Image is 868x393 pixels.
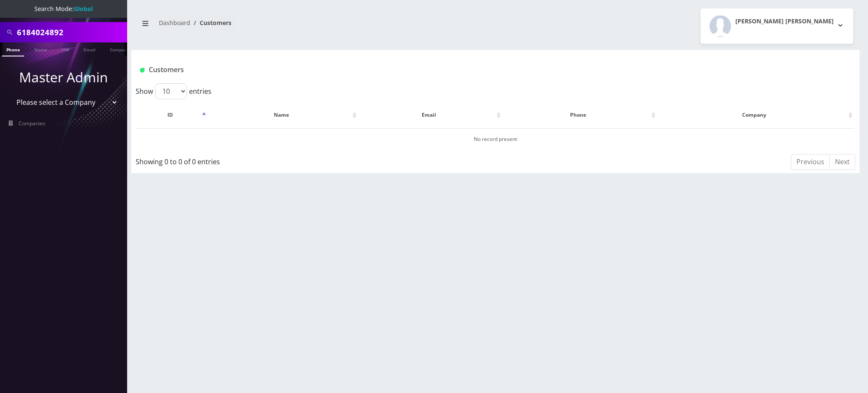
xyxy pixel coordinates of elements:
[136,128,854,150] td: No record present
[17,24,125,40] input: Search All Companies
[57,42,73,56] a: SIM
[79,42,100,56] a: Email
[106,42,134,56] a: Company
[701,8,853,44] button: [PERSON_NAME] [PERSON_NAME]
[190,18,231,27] li: Customers
[359,103,503,127] th: Email: activate to sort column ascending
[159,19,190,27] a: Dashboard
[136,83,211,99] label: Show entries
[140,66,730,74] h1: Customers
[34,5,93,13] span: Search Mode:
[2,42,24,56] a: Phone
[74,5,93,13] strong: Global
[658,103,854,127] th: Company: activate to sort column ascending
[136,103,208,127] th: ID: activate to sort column descending
[30,42,51,56] a: Name
[155,83,187,99] select: Showentries
[138,14,489,38] nav: breadcrumb
[791,154,830,170] a: Previous
[136,153,429,167] div: Showing 0 to 0 of 0 entries
[19,120,45,127] span: Companies
[209,103,359,127] th: Name: activate to sort column ascending
[735,18,834,25] h2: [PERSON_NAME] [PERSON_NAME]
[504,103,657,127] th: Phone: activate to sort column ascending
[829,154,855,170] a: Next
